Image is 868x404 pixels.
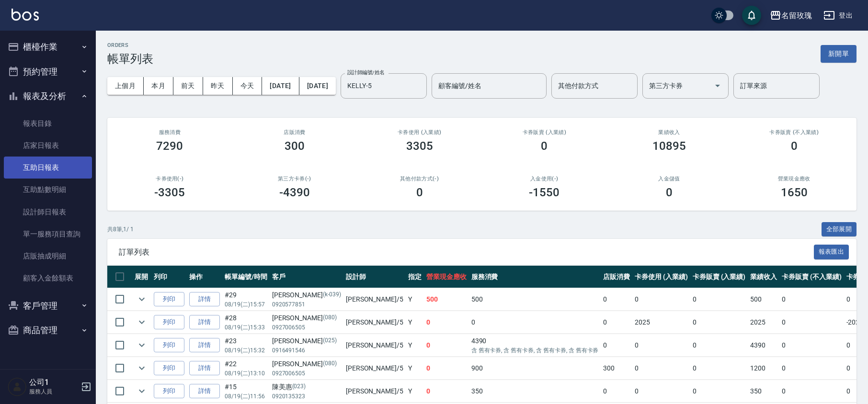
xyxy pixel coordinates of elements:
p: 08/19 (二) 13:10 [225,369,267,378]
td: 0 [690,311,748,334]
p: 08/19 (二) 15:32 [225,346,267,355]
p: (080) [323,359,337,369]
a: 顧客入金餘額表 [4,267,92,289]
th: 卡券販賣 (不入業績) [779,266,844,288]
button: 全部展開 [822,222,857,237]
th: 設計師 [343,266,406,288]
h2: 入金儲值 [618,176,720,182]
td: 0 [690,357,748,380]
td: 0 [601,334,632,357]
a: 詳情 [189,315,220,330]
td: 0 [779,288,844,311]
td: 0 [632,357,690,380]
button: 列印 [154,292,184,307]
a: 互助日報表 [4,157,92,179]
td: 0 [601,380,632,403]
td: #22 [222,357,270,380]
h3: 0 [666,186,673,199]
button: 商品管理 [4,318,92,343]
p: 含 舊有卡券, 含 舊有卡券, 含 舊有卡券, 含 舊有卡券 [471,346,599,355]
h3: 0 [791,139,798,153]
button: 客戶管理 [4,293,92,318]
td: 0 [779,380,844,403]
td: Y [406,380,424,403]
th: 列印 [151,266,187,288]
button: expand row [135,361,149,375]
button: expand row [135,384,149,398]
td: [PERSON_NAME] /5 [343,380,406,403]
h2: 卡券販賣 (入業績) [493,129,595,135]
img: Logo [11,9,39,21]
a: 單一服務項目查詢 [4,223,92,245]
h2: 卡券使用(-) [119,176,221,182]
p: 0927006505 [272,369,341,378]
span: 訂單列表 [119,247,814,257]
button: 本月 [144,77,173,95]
td: 4390 [748,334,779,357]
th: 操作 [187,266,222,288]
td: #15 [222,380,270,403]
button: 櫃檯作業 [4,34,92,59]
td: 1200 [748,357,779,380]
h3: 服務消費 [119,129,221,135]
td: #28 [222,311,270,334]
label: 設計師編號/姓名 [347,69,385,76]
td: [PERSON_NAME] /5 [343,357,406,380]
td: Y [406,357,424,380]
a: 新開單 [821,49,857,58]
h3: -1550 [529,186,560,199]
button: save [742,6,761,25]
h3: 7290 [156,139,183,153]
h2: 第三方卡券(-) [244,176,346,182]
td: 900 [469,357,601,380]
td: 500 [469,288,601,311]
button: [DATE] [299,77,336,95]
p: 08/19 (二) 15:57 [225,300,267,309]
h2: 店販消費 [244,129,346,135]
p: (025) [323,336,337,346]
td: Y [406,288,424,311]
td: 2025 [632,311,690,334]
td: 0 [424,357,469,380]
button: 列印 [154,361,184,376]
th: 帳單編號/時間 [222,266,270,288]
button: 登出 [820,7,857,24]
button: 昨天 [203,77,233,95]
td: 4390 [469,334,601,357]
a: 店販抽成明細 [4,245,92,267]
h3: 0 [416,186,423,199]
div: [PERSON_NAME] [272,359,341,369]
p: (080) [323,313,337,323]
a: 詳情 [189,338,220,353]
button: 前天 [173,77,203,95]
button: 名留玫瑰 [766,6,816,25]
p: 0920577851 [272,300,341,309]
a: 詳情 [189,292,220,307]
button: 報表及分析 [4,84,92,109]
h3: 300 [285,139,305,153]
h2: 卡券使用 (入業績) [368,129,470,135]
div: 陳美惠 [272,382,341,392]
button: 上個月 [107,77,144,95]
p: 共 8 筆, 1 / 1 [107,225,134,234]
h3: -4390 [279,186,310,199]
a: 報表匯出 [814,247,849,256]
td: 300 [601,357,632,380]
p: (023) [292,382,306,392]
td: 0 [690,380,748,403]
h3: 1650 [781,186,808,199]
button: 列印 [154,384,184,399]
td: 2025 [748,311,779,334]
th: 業績收入 [748,266,779,288]
button: 報表匯出 [814,245,849,259]
p: 08/19 (二) 15:33 [225,323,267,332]
td: #23 [222,334,270,357]
a: 店家日報表 [4,135,92,157]
td: 0 [424,380,469,403]
a: 互助點數明細 [4,179,92,201]
td: 500 [424,288,469,311]
p: 服務人員 [29,387,78,396]
button: 今天 [233,77,263,95]
td: 0 [632,380,690,403]
td: #29 [222,288,270,311]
